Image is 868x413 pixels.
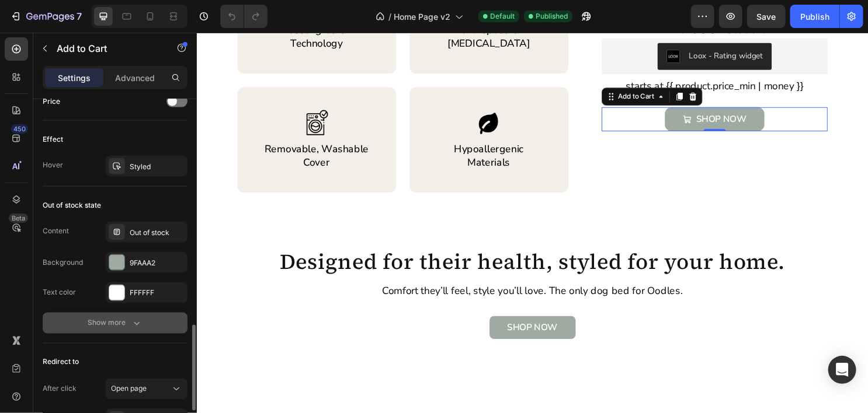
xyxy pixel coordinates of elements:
button: 7 [5,5,87,28]
p: Hypoallergenic Materials [246,115,363,142]
img: gempages_572669083955233944-dc5e221b-183b-4b45-9ae2-ffcc6b21df16.png [111,80,139,108]
button: Publish [790,5,839,28]
span: Published [536,11,568,22]
a: SHOP NOW [305,296,395,320]
p: Advanced [115,72,155,84]
span: Save [757,12,776,22]
p: Comfort they’ll feel, style you’ll love. The only dog bed for Oodles. [176,262,525,276]
div: Hover [43,160,63,170]
p: SHOP NOW [324,302,377,313]
div: Loox - Rating widget [514,17,591,30]
p: 7 [77,9,82,23]
div: Out of stock [130,228,185,238]
div: Publish [800,10,829,23]
button: Open page [106,379,188,400]
h2: Designed for their health, styled for your home. [58,225,643,254]
img: gempages_572669083955233944-6308d3ac-2735-4c9e-ba02-56ae75be7b4c.webp [291,80,319,108]
div: Effect [43,134,63,145]
span: Open page [111,384,147,393]
iframe: Design area [197,33,868,413]
div: Background [43,257,83,268]
span: Home Page v2 [394,10,450,23]
div: Show more [88,317,143,329]
img: loox.png [491,17,505,32]
div: Styled [130,162,185,172]
div: FFFFFF [130,288,185,299]
span: Default [490,11,515,22]
div: Out of stock state [43,200,101,211]
p: starts at {{ product.price_min | money }} [424,49,658,62]
div: Text color [43,288,76,298]
div: Price [43,96,60,107]
div: Content [43,226,69,236]
div: Undo/Redo [220,5,268,28]
div: Add to Cart [438,61,480,72]
p: Removable, Washable Cover [67,115,183,142]
p: Add to Cart [57,41,156,55]
button: Loox - Rating widget [481,10,600,38]
span: / [388,10,391,23]
div: Beta [9,213,28,223]
div: Redirect to [43,357,79,367]
div: 9FAAA2 [130,258,185,268]
button: Save [747,5,786,28]
button: Show more [43,313,188,334]
div: 450 [11,124,28,134]
div: After click [43,384,77,394]
div: Open Intercom Messenger [828,356,856,384]
p: Settings [58,72,91,84]
button: SHOP NOW [489,78,593,103]
div: SHOP NOW [522,84,574,96]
